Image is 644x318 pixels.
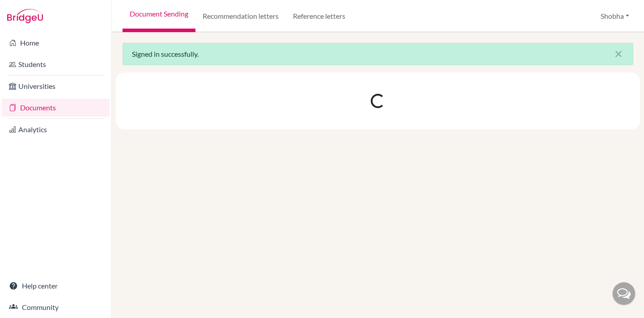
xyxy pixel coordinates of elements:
[613,49,624,59] i: close
[2,77,110,95] a: Universities
[604,43,633,65] button: Close
[2,298,110,316] a: Community
[2,34,110,52] a: Home
[2,121,110,138] a: Analytics
[2,277,110,295] a: Help center
[2,99,110,117] a: Documents
[123,43,633,65] div: Signed in successfully.
[7,9,43,23] img: Bridge-U
[597,8,633,25] button: Shobha
[2,55,110,73] a: Students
